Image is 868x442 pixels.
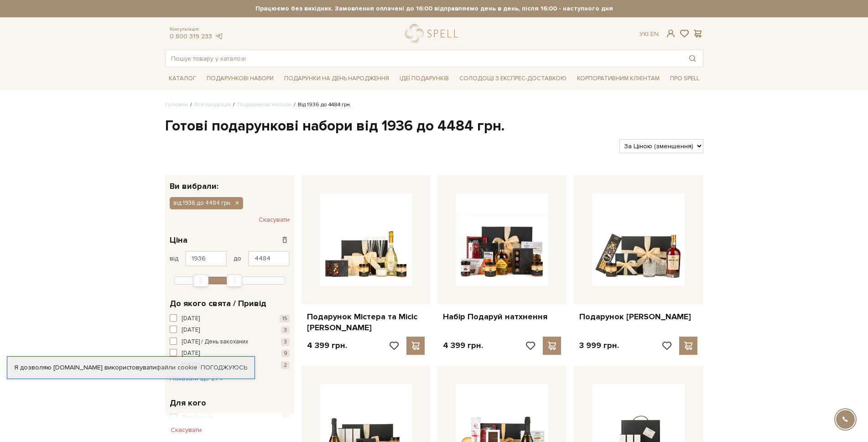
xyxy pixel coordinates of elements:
[405,24,462,43] a: logo
[193,274,208,287] div: Min
[182,326,200,335] span: [DATE]
[291,101,351,109] li: Від 1936 до 4484 грн.
[280,315,290,322] span: 15
[166,50,682,67] input: Пошук товару у каталозі
[170,326,290,335] button: [DATE] 3
[281,414,290,422] span: 8
[170,349,290,358] button: [DATE] 9
[259,213,290,227] button: Скасувати
[281,361,290,369] span: 2
[682,50,703,67] button: Пошук товару у каталозі
[579,312,697,322] a: Подарунок [PERSON_NAME]
[165,101,188,108] a: Головна
[170,255,178,263] span: від
[165,117,703,136] h1: Готові подарункові набори від 1936 до 4484 грн.
[170,197,243,209] button: від 1936 до 4484 грн.
[573,72,663,86] a: Корпоративним клієнтам
[237,101,291,108] a: Подарункові набори
[185,251,227,266] input: Ціна
[182,338,248,347] span: [DATE] / День закоханих
[165,72,200,86] a: Каталог
[248,251,290,266] input: Ціна
[173,199,232,207] span: від 1936 до 4484 грн.
[650,30,659,38] a: En
[165,5,703,13] strong: Працюємо без вихідних. Замовлення оплачені до 16:00 відправляємо день в день, після 16:00 - насту...
[194,101,231,108] a: Вся продукція
[170,32,212,40] a: 0 800 319 233
[281,72,393,86] a: Подарунки на День народження
[456,71,570,86] a: Солодощі з експрес-доставкою
[170,234,187,246] span: Ціна
[443,340,483,351] p: 4 399 грн.
[170,297,266,310] span: До якого свята / Привід
[307,312,425,333] a: Подарунок Містера та Місіс [PERSON_NAME]
[396,72,452,86] a: Ідеї подарунків
[7,364,255,372] div: Я дозволяю [DOMAIN_NAME] використовувати
[639,30,659,38] div: Ук
[281,349,290,357] span: 9
[170,26,223,32] span: Консультація:
[170,397,206,409] span: Для кого
[165,175,294,190] div: Ви вибрали:
[165,423,207,437] button: Скасувати
[182,414,213,423] span: Для батьків
[203,72,277,86] a: Подарункові набори
[170,338,290,347] button: [DATE] / День закоханих 3
[182,314,200,323] span: [DATE]
[443,312,561,322] a: Набір Подаруй натхнення
[170,314,290,323] button: [DATE] 15
[281,338,290,346] span: 3
[666,72,703,86] a: Про Spell
[281,326,290,334] span: 3
[201,364,247,372] a: Погоджуюсь
[234,255,241,263] span: до
[214,32,223,40] a: telegram
[182,349,200,358] span: [DATE]
[647,30,649,38] span: |
[307,340,347,351] p: 4 399 грн.
[227,274,242,287] div: Max
[170,414,290,423] button: Для батьків 8
[579,340,619,351] p: 3 999 грн.
[156,364,198,371] a: файли cookie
